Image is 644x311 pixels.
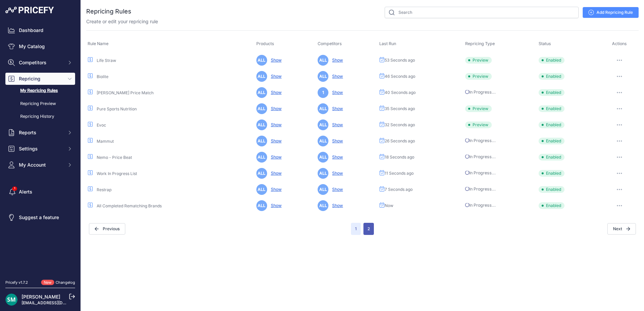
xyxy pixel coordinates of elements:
[86,18,158,25] p: Create or edit your repricing rule
[256,184,267,195] span: ALL
[351,223,361,235] span: 1
[318,119,328,130] span: ALL
[318,168,328,179] span: ALL
[329,171,343,176] a: Show
[268,90,282,95] a: Show
[5,7,54,13] img: Pricefy Logo
[318,103,328,114] span: ALL
[318,71,328,82] span: ALL
[612,41,627,46] span: Actions
[465,57,492,64] span: Preview
[385,171,414,176] span: 11 Seconds ago
[465,203,496,208] span: In Progress...
[385,106,415,111] span: 35 Seconds ago
[385,7,579,18] input: Search
[329,74,343,79] a: Show
[329,154,343,160] a: Show
[268,203,282,208] a: Show
[19,59,63,66] span: Competitors
[5,24,75,36] a: Dashboard
[256,152,267,163] span: ALL
[465,41,495,46] span: Repricing Type
[256,168,267,179] span: ALL
[268,58,282,63] a: Show
[329,58,343,63] a: Show
[465,73,492,80] span: Preview
[268,154,282,160] a: Show
[5,159,75,171] button: My Account
[329,106,343,111] a: Show
[268,106,282,111] a: Show
[385,187,413,192] span: 7 Seconds ago
[5,73,75,85] button: Repricing
[268,171,282,176] a: Show
[465,105,492,112] span: Preview
[318,87,328,98] span: 1
[5,85,75,97] a: My Repricing Rules
[19,129,63,136] span: Reports
[385,138,415,144] span: 26 Seconds ago
[385,74,415,79] span: 46 Seconds ago
[256,71,267,82] span: ALL
[89,223,125,235] span: Previous
[363,223,374,235] button: Go to page 2
[5,280,28,285] div: Pricefy v1.7.2
[5,111,75,123] a: Repricing History
[329,90,343,95] a: Show
[539,89,565,96] span: Enabled
[385,154,414,160] span: 18 Seconds ago
[5,186,75,198] a: Alerts
[5,57,75,69] button: Competitors
[97,58,116,63] a: Life Straw
[268,138,282,143] a: Show
[5,40,75,53] a: My Catalog
[97,203,162,208] a: All Completed Rematching Brands
[539,154,565,161] span: Enabled
[268,122,282,127] a: Show
[539,186,565,193] span: Enabled
[539,57,565,64] span: Enabled
[329,187,343,192] a: Show
[256,136,267,146] span: ALL
[41,280,54,285] span: New
[5,127,75,139] button: Reports
[268,187,282,192] a: Show
[318,184,328,195] span: ALL
[97,187,111,192] a: Restrap
[318,152,328,163] span: ALL
[539,105,565,112] span: Enabled
[318,55,328,66] span: ALL
[256,41,274,46] span: Products
[539,122,565,128] span: Enabled
[5,211,75,223] a: Suggest a feature
[86,7,131,16] h2: Repricing Rules
[329,203,343,208] a: Show
[97,74,108,79] a: Biolite
[97,90,154,95] a: [PERSON_NAME] Price Match
[5,24,75,272] nav: Sidebar
[539,73,565,80] span: Enabled
[465,186,496,192] span: In Progress...
[539,138,565,144] span: Enabled
[56,280,75,285] a: Changelog
[465,170,496,175] span: In Progress...
[19,145,63,152] span: Settings
[318,200,328,211] span: ALL
[385,90,416,95] span: 40 Seconds ago
[256,200,267,211] span: ALL
[607,223,636,235] button: Next
[385,203,393,208] span: Now
[465,154,496,159] span: In Progress...
[318,41,342,46] span: Competitors
[583,7,639,18] a: Add Repricing Rule
[539,170,565,177] span: Enabled
[97,155,132,160] a: Nemo - Price Beat
[329,138,343,143] a: Show
[97,106,137,111] a: Pure Sports Nutrition
[22,300,92,305] a: [EMAIL_ADDRESS][DOMAIN_NAME]
[256,119,267,130] span: ALL
[539,202,565,209] span: Enabled
[19,75,63,82] span: Repricing
[385,122,415,128] span: 32 Seconds ago
[97,123,106,128] a: Evoc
